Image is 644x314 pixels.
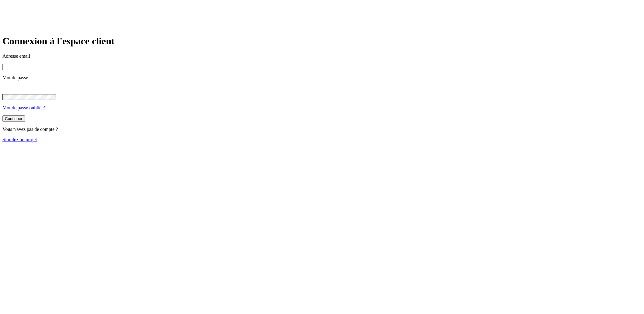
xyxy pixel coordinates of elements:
a: Mot de passe oublié ? [2,105,45,110]
p: Mot de passe [2,75,642,80]
h1: Connexion à l'espace client [2,36,642,47]
div: Continuer [5,116,22,121]
p: Vous n'avez pas de compte ? [2,127,642,132]
button: Continuer [2,115,25,122]
a: Simulez un projet [2,137,37,142]
p: Adresse email [2,53,642,59]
